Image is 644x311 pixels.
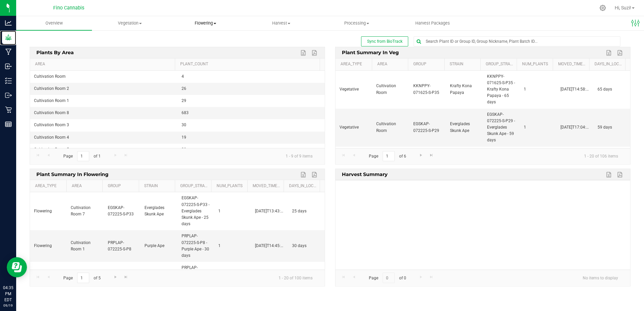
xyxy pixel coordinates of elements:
[5,77,12,84] inline-svg: Inventory
[409,71,446,109] td: KKNPPY-071625-S-P35
[522,62,550,67] a: Num_Plants
[288,262,325,293] td: 30 days
[289,183,317,189] a: Days_in_Location
[319,16,395,30] a: Processing
[299,48,309,57] a: Export to Excel
[395,16,471,30] a: Harvest Packages
[35,183,64,189] a: Area_Type
[140,262,177,293] td: Purple Ape
[36,20,72,26] span: Overview
[35,47,76,58] span: Plants By Area
[414,37,620,46] input: Search Plant ID or Group ID, Group Nickname, Plant Batch ID...
[594,62,623,67] a: Days_in_Location
[53,5,84,11] span: Fino Cannabis
[319,20,394,26] span: Processing
[372,109,409,147] td: Cultivation Room
[556,71,593,109] td: [DATE]T14:58:45.000Z
[7,257,27,277] iframe: Resource center
[363,273,412,283] span: Page of 0
[310,170,320,179] a: Export to PDF
[615,48,625,57] a: Export to PDF
[178,132,325,144] td: 19
[5,34,12,41] inline-svg: Grow
[446,109,483,147] td: Everglades Skunk Ape
[35,169,110,179] span: Plant Summary in Flowering
[30,95,178,107] td: Cultivation Room 1
[335,147,372,185] td: Vegetative
[214,192,251,230] td: 1
[30,107,178,119] td: Cultivation Room 8
[30,71,178,83] td: Cultivation Room
[30,119,178,131] td: Cultivation Room 3
[593,71,630,109] td: 65 days
[556,147,593,185] td: [DATE]T17:05:19.000Z
[335,71,372,109] td: Vegetative
[104,262,140,293] td: PRPLAP-072225-S-P7
[361,36,408,46] button: Sync from BioTrack
[5,92,12,99] inline-svg: Outbound
[180,183,208,189] a: Group_Strain
[243,16,319,30] a: Harvest
[450,62,478,67] a: Strain
[288,230,325,262] td: 30 days
[372,71,409,109] td: Cultivation Room
[446,71,483,109] td: Krafty Kona Papaya
[416,151,426,160] a: Go to the next page
[520,109,556,147] td: 1
[178,262,214,293] td: PRPLAP-072225-S-P7 - Purple Ape - 30 days
[5,48,12,55] inline-svg: Manufacturing
[178,71,325,83] td: 4
[178,192,214,230] td: EGSKAP-072225-S-P33 - Everglades Skunk Ape - 25 days
[3,285,13,303] p: 04:35 PM EDT
[288,192,325,230] td: 25 days
[446,147,483,185] td: Everglades Skunk Ape
[520,147,556,185] td: 1
[335,109,372,147] td: Vegetative
[558,62,586,67] a: Moved_Timestamp
[168,20,243,26] span: Flowering
[3,303,13,308] p: 09/19
[593,109,630,147] td: 59 days
[520,71,556,109] td: 1
[486,62,514,67] a: Group_Strain
[483,147,520,185] td: EGSKAP-072225-S-P30 - Everglades Skunk Ape - 59 days
[251,262,288,293] td: [DATE]T14:45:27.000Z
[144,183,172,189] a: Strain
[214,262,251,293] td: 1
[110,273,120,282] a: Go to the next page
[72,183,100,189] a: Area
[367,39,402,44] span: Sync from BioTrack
[108,183,136,189] a: Group
[244,20,319,26] span: Harvest
[92,16,168,30] a: Vegetation
[340,47,401,58] span: Plant Summary in Veg
[556,109,593,147] td: [DATE]T17:04:58.000Z
[604,170,614,179] a: Export to Excel
[167,16,243,30] a: Flowering
[340,169,390,179] span: Harvest Summary
[180,62,317,67] a: Plant_Count
[104,230,140,262] td: PRPLAP-072225-S-P8
[140,230,177,262] td: Purple Ape
[341,62,369,67] a: Area_Type
[58,273,106,283] span: Page of 5
[280,151,318,161] span: 1 - 9 of 9 items
[5,63,12,70] inline-svg: Inbound
[593,147,630,185] td: 59 days
[67,262,103,293] td: Cultivation Room 1
[363,151,412,162] span: Page of 6
[251,230,288,262] td: [DATE]T14:45:39.000Z
[58,151,106,162] span: Page of 1
[178,107,325,119] td: 683
[310,48,320,57] a: Export to PDF
[30,83,178,95] td: Cultivation Room 2
[273,273,318,283] span: 1 - 20 of 100 items
[178,83,325,95] td: 26
[16,16,92,30] a: Overview
[104,192,140,230] td: EGSKAP-072225-S-P33
[483,109,520,147] td: EGSKAP-072225-S-P29 - Everglades Skunk Ape - 59 days
[217,183,245,189] a: Num_Plants
[30,192,67,230] td: Flowering
[251,192,288,230] td: [DATE]T13:43:49.000Z
[615,5,631,10] span: Hi, Suzi!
